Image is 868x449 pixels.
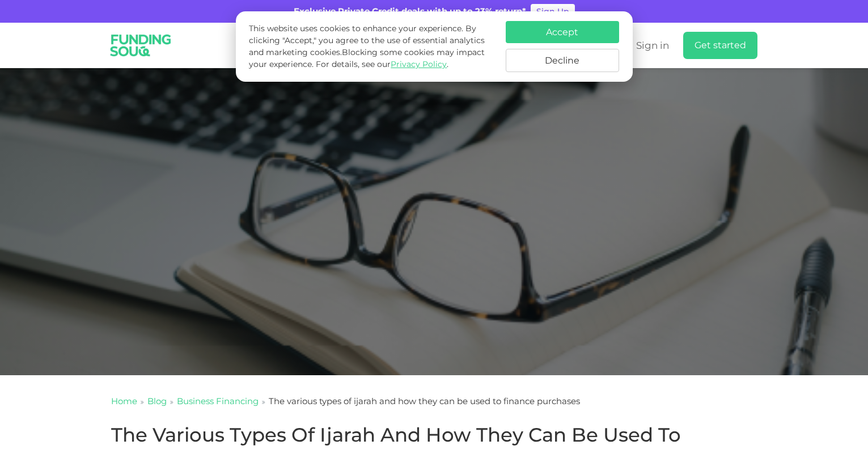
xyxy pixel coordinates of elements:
p: This website uses cookies to enhance your experience. By clicking "Accept," you agree to the use ... [249,23,494,70]
a: Sign in [633,36,669,55]
span: For details, see our . [316,59,448,69]
img: Logo [103,25,179,66]
span: Sign in [636,40,669,51]
span: Get started [695,40,746,51]
button: Accept [506,21,619,43]
div: Exclusive Private Credit deals with up to 23% return* [294,5,526,18]
div: The various types of ijarah and how they can be used to finance purchases [269,395,580,408]
a: Sign Up [531,4,575,19]
a: Home [111,396,137,406]
a: Business Financing [177,396,259,406]
button: Decline [506,49,619,72]
a: Privacy Policy [391,59,447,69]
a: Blog [147,396,167,406]
span: Blocking some cookies may impact your experience. [249,47,485,69]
